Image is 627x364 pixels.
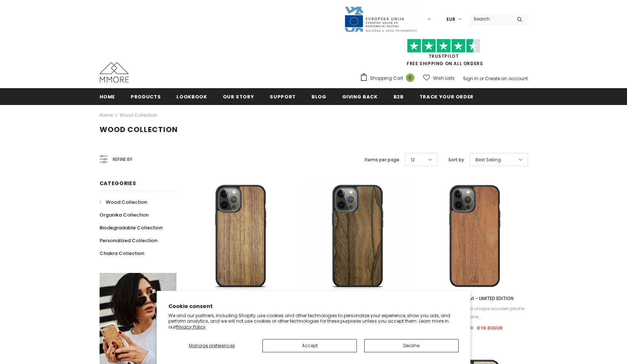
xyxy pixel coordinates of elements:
span: FREE SHIPPING ON ALL ORDERS [360,42,528,67]
span: Blog [311,93,326,100]
span: Products [131,93,161,100]
a: Our Story [223,88,254,105]
a: Blog [311,88,326,105]
a: B2B [393,88,404,105]
p: We and our partners, including Shopify, use cookies and other technologies to personalize your ex... [168,313,459,330]
h2: Cookie consent [168,303,459,310]
a: Track your order [419,88,474,105]
span: €19.80EUR [477,324,503,331]
a: Wood Collection [100,196,147,209]
span: Wish Lists [433,75,455,82]
a: Organika Collection [100,209,149,221]
a: Biodegradable Collection [100,221,163,234]
span: B2B [393,93,404,100]
a: Chakra Collection [100,247,144,260]
span: Personalized Collection [100,237,157,244]
a: Sign In [463,75,478,82]
img: Javni Razpis [344,6,417,33]
span: Biodegradable Collection [100,224,163,231]
span: Home [100,93,115,100]
a: Javni Razpis [344,16,417,22]
span: 12 [411,156,415,164]
a: Trustpilot [429,53,459,59]
span: Organika Collection [100,211,149,218]
img: Trust Pilot Stars [407,39,480,53]
span: or [479,75,484,82]
span: €26.90EUR [446,324,474,331]
a: Giving back [342,88,378,105]
button: Accept [262,339,357,352]
a: Wood Collection [120,112,157,118]
span: Lookbook [176,93,207,100]
span: Refine by [113,155,133,164]
label: Items per page [365,156,399,164]
a: European Walnut - LIMITED EDITION [421,294,527,303]
a: Lookbook [176,88,207,105]
span: Categories [100,180,136,187]
span: Wood Collection [106,199,147,206]
span: Track your order [419,93,474,100]
a: Home [100,111,113,120]
a: Shopping Cart 0 [360,73,418,84]
button: Decline [364,339,459,352]
span: European Walnut - LIMITED EDITION [436,295,514,301]
input: Search Site [469,14,511,24]
a: Home [100,88,115,105]
span: EUR [447,16,455,23]
span: 0 [406,74,414,82]
a: Create an account [485,75,528,82]
span: Our Story [223,93,254,100]
button: Manage preferences [168,339,255,352]
span: Giving back [342,93,378,100]
span: support [270,93,296,100]
a: Privacy Policy [176,324,206,330]
a: Personalized Collection [100,234,157,247]
a: Products [131,88,161,105]
span: Manage preferences [189,342,235,349]
img: MMORE Cases [100,62,129,83]
a: Wish Lists [423,72,455,85]
div: If you want a fine and unique wooden phone case,... [421,305,527,321]
span: Chakra Collection [100,250,144,257]
label: Sort by [448,156,464,164]
a: support [270,88,296,105]
span: Shopping Cart [370,75,403,82]
span: Best Selling [475,156,501,164]
span: Wood Collection [100,124,178,135]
